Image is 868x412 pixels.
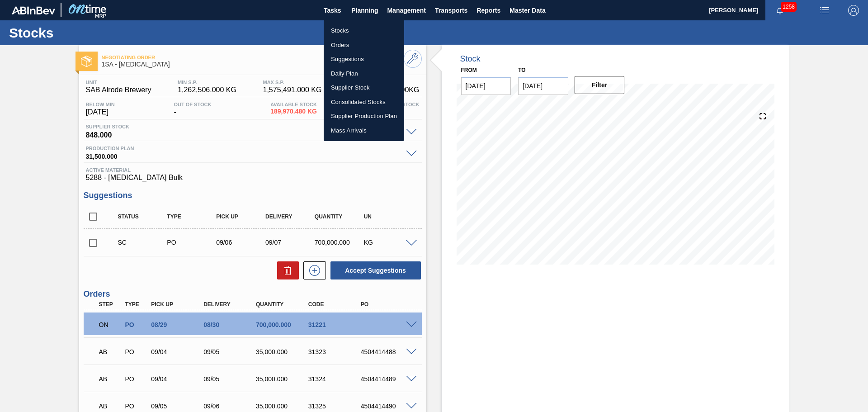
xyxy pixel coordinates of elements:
[324,38,404,52] a: Orders
[324,81,404,95] a: Supplier Stock
[324,123,404,138] a: Mass Arrivals
[324,95,404,109] a: Consolidated Stocks
[324,66,404,81] a: Daily Plan
[324,109,404,123] a: Supplier Production Plan
[324,24,404,38] a: Stocks
[324,52,404,66] a: Suggestions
